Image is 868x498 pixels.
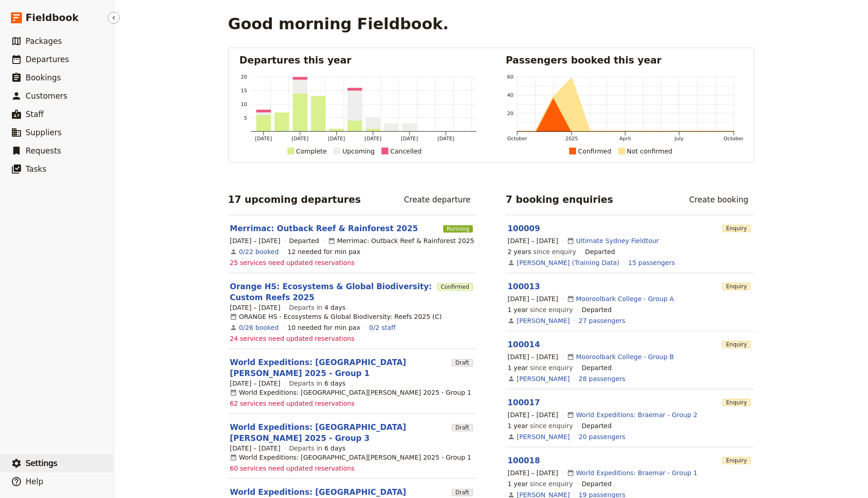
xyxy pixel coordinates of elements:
a: Mooroolbark College - Group A [576,294,674,303]
tspan: 10 [241,101,247,107]
div: Cancelled [390,146,422,157]
h2: 17 upcoming departures [228,193,361,207]
span: 62 services need updated reservations [230,399,355,408]
span: Suppliers [26,128,62,137]
span: [DATE] – [DATE] [230,236,281,245]
span: Bookings [26,73,61,82]
a: Merrimac: Outback Reef & Rainforest 2025 [230,223,418,234]
span: Enquiry [722,399,751,406]
span: Confirmed [437,283,473,291]
a: [PERSON_NAME] (Training Data) [517,258,619,267]
span: Tasks [26,164,47,174]
tspan: October [724,136,744,142]
a: Orange HS: Ecosystems & Global Biodiversity: Custom Reefs 2025 [230,281,434,303]
tspan: [DATE] [291,136,308,142]
tspan: 5 [244,115,247,121]
a: View the passengers for this booking [579,432,625,441]
div: Upcoming [342,146,375,157]
span: Departs in [289,444,345,453]
div: World Expeditions: [GEOGRAPHIC_DATA][PERSON_NAME] 2025 - Group 1 [230,388,471,397]
a: [PERSON_NAME] [517,432,570,441]
span: Enquiry [722,341,751,348]
div: Departed [289,236,319,245]
span: Packages [26,37,62,46]
tspan: 2025 [565,136,578,142]
span: [DATE] – [DATE] [508,468,558,477]
span: 6 days [324,445,345,452]
div: Not confirmed [627,146,672,157]
span: since enquiry [508,305,573,314]
tspan: [DATE] [401,136,418,142]
a: World Expeditions: [GEOGRAPHIC_DATA][PERSON_NAME] 2025 - Group 1 [230,357,448,379]
div: Confirmed [578,146,611,157]
div: Departed [582,479,612,488]
span: Departs in [289,303,345,312]
span: Enquiry [722,225,751,232]
a: [PERSON_NAME] [517,316,570,325]
a: Create departure [398,192,476,207]
div: Merrimac: Outback Reef & Rainforest 2025 [328,236,474,245]
tspan: 20 [507,111,513,117]
a: 100009 [508,224,540,233]
div: Departed [582,305,612,314]
span: Running [443,225,473,233]
span: since enquiry [508,247,576,256]
div: 10 needed for min pax [287,323,360,332]
div: Departed [585,247,615,256]
span: 6 days [324,380,345,387]
h2: Passengers booked this year [506,53,743,67]
span: 1 year [508,306,528,313]
tspan: [DATE] [438,136,455,142]
span: Enquiry [722,283,751,290]
span: Departures [26,55,69,64]
a: [PERSON_NAME] [517,374,570,383]
a: 100014 [508,340,540,349]
span: Draft [452,359,473,366]
a: 100018 [508,456,540,465]
span: 24 services need updated reservations [230,334,355,343]
a: World Expeditions: Braemar - Group 1 [576,468,698,477]
span: Draft [452,424,473,431]
span: 2 years [508,248,531,255]
tspan: July [674,136,684,142]
tspan: October [507,136,527,142]
a: View the bookings for this departure [239,323,279,332]
span: [DATE] – [DATE] [508,236,558,245]
tspan: 15 [241,88,247,94]
a: 0/2 staff [369,323,396,332]
span: 1 year [508,364,528,371]
a: World Expeditions: Braemar - Group 2 [576,410,698,419]
tspan: 20 [241,74,247,80]
a: View the passengers for this booking [579,374,625,383]
span: Requests [26,146,61,155]
div: World Expeditions: [GEOGRAPHIC_DATA][PERSON_NAME] 2025 - Group 1 [230,453,471,462]
span: [DATE] – [DATE] [230,444,281,453]
tspan: [DATE] [328,136,345,142]
span: [DATE] – [DATE] [508,410,558,419]
span: Enquiry [722,457,751,464]
span: Fieldbook [26,11,79,25]
div: Departed [582,421,612,430]
span: 60 services need updated reservations [230,464,355,473]
span: 25 services need updated reservations [230,258,355,267]
div: ORANGE HS - Ecosystems & Global Biodiversity: Reefs 2025 (C) [230,312,442,321]
span: since enquiry [508,363,573,372]
button: Hide menu [108,12,120,24]
span: Customers [26,91,67,101]
div: 12 needed for min pax [287,247,360,256]
tspan: 40 [507,92,513,98]
span: [DATE] – [DATE] [230,303,281,312]
a: View the passengers for this booking [579,316,625,325]
tspan: 60 [507,74,513,80]
tspan: [DATE] [365,136,381,142]
span: Help [26,477,43,486]
a: World Expeditions: [GEOGRAPHIC_DATA][PERSON_NAME] 2025 - Group 3 [230,422,448,444]
tspan: [DATE] [255,136,272,142]
span: Settings [26,459,58,468]
span: [DATE] – [DATE] [508,294,558,303]
a: 100013 [508,282,540,291]
a: Ultimate Sydney Fieldtour [576,236,659,245]
span: since enquiry [508,421,573,430]
span: Staff [26,110,44,119]
span: [DATE] – [DATE] [508,352,558,361]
